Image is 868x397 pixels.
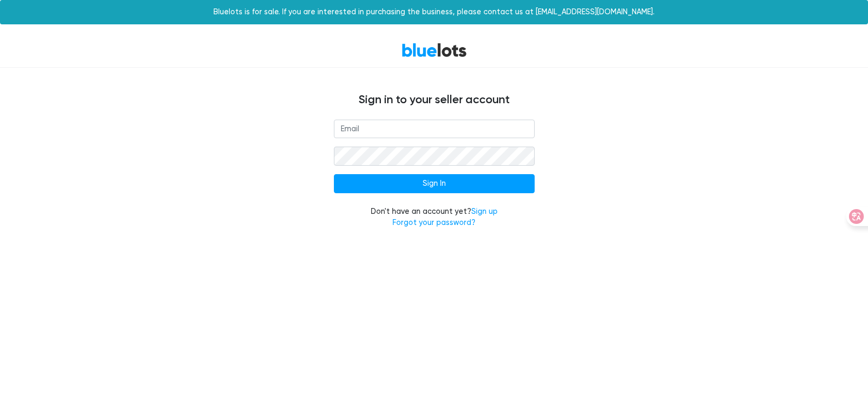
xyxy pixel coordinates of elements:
a: Forgot your password? [393,218,475,227]
h4: Sign in to your seller account [117,93,751,107]
a: Sign up [471,207,498,216]
a: BlueLots [402,42,467,58]
input: Sign In [334,174,535,193]
input: Email [334,120,535,139]
div: Don't have an account yet? [334,206,535,229]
